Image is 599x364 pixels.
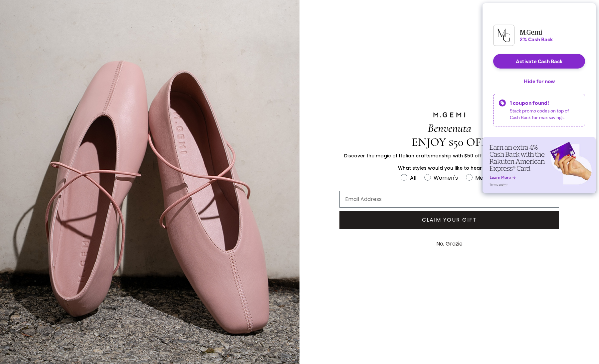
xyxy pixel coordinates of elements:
span: What styles would you like to hear about? [398,165,501,171]
img: M.GEMI [433,112,466,118]
span: Benvenuta [428,121,471,135]
span: ENJOY $50 OFF [412,135,487,149]
button: No, Grazie [433,236,466,252]
div: Women's [434,174,458,182]
div: All [410,174,416,182]
button: CLAIM YOUR GIFT [339,211,559,229]
div: Men's [475,174,490,182]
span: Discover the magic of Italian craftsmanship with $50 off your first full-price purchase. [344,152,555,159]
button: Close dialog [585,3,596,14]
input: Email Address [339,191,559,208]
